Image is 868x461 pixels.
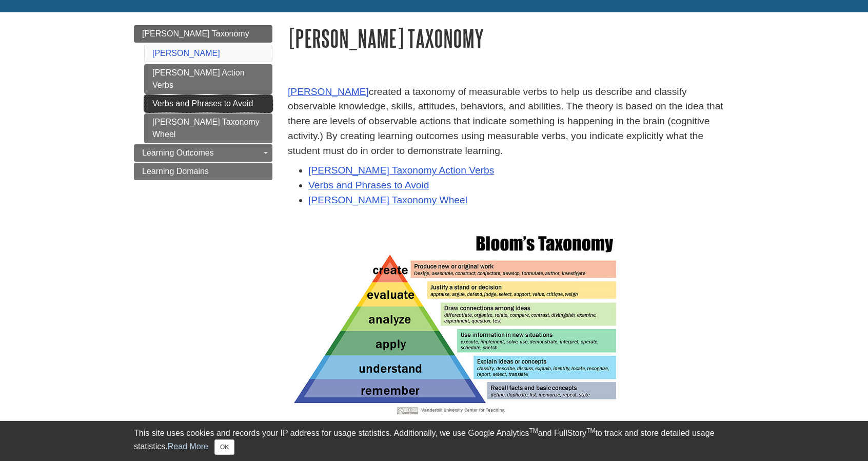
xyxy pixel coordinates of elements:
[134,427,734,455] div: This site uses cookies and records your IP address for usage statistics. Additionally, we use Goo...
[168,442,208,451] a: Read More
[134,25,272,180] div: Guide Page Menu
[214,439,234,455] button: Close
[142,167,209,176] span: Learning Domains
[308,165,494,176] a: [PERSON_NAME] Taxonomy Action Verbs
[288,25,734,51] h1: [PERSON_NAME] Taxonomy
[152,49,220,57] a: [PERSON_NAME]
[134,163,272,180] a: Learning Domains
[529,427,538,434] sup: TM
[142,148,214,157] span: Learning Outcomes
[144,113,272,143] a: [PERSON_NAME] Taxonomy Wheel
[308,195,467,205] a: [PERSON_NAME] Taxonomy Wheel
[586,427,595,434] sup: TM
[144,95,272,112] a: Verbs and Phrases to Avoid
[288,85,734,159] p: created a taxonomy of measurable verbs to help us describe and classify observable knowledge, ski...
[308,180,429,190] a: Verbs and Phrases to Avoid
[134,144,272,162] a: Learning Outcomes
[142,29,249,38] span: [PERSON_NAME] Taxonomy
[288,86,369,97] a: [PERSON_NAME]
[134,25,272,43] a: [PERSON_NAME] Taxonomy
[144,64,272,94] a: [PERSON_NAME] Action Verbs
